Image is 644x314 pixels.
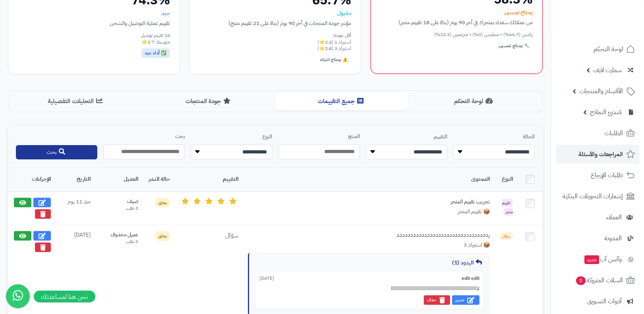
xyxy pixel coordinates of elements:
div: أقل جودة: استيراد 1 (2.4⭐) استيراد 3 (2.8⭐) [199,32,352,52]
a: إشعارات التحويلات البنكية [556,187,639,206]
span: جديد [584,255,599,264]
span: 📦 تقييم المتجر [458,208,490,216]
th: حالة النشر [143,168,175,191]
a: أدوات التسويق [556,292,639,311]
span: إشعارات التحويلات البنكية [563,191,623,202]
span: الطلبات [605,128,623,139]
div: ✅ أداء جيد [141,48,170,58]
div: تقييم عملية التوصيل والشحن [18,19,170,27]
a: طلبات الإرجاع [556,166,639,185]
div: ⚠️ يحتاج انتباه [317,55,351,65]
button: بحث [16,145,97,159]
button: التحليلات التفصيلية [10,92,143,110]
button: جودة المنتجات [143,92,275,110]
button: جميع التقييمات [275,92,408,110]
span: لوحة التحكم [594,44,623,55]
span: وآتس آب [584,254,622,265]
label: بحث [103,133,185,140]
span: سؤال [499,232,513,240]
th: الإجراءات [8,168,56,191]
a: وآتس آبجديد [556,250,639,269]
a: المدونة [556,229,639,248]
a: العملاء [556,208,639,227]
div: 🔧 يحتاج تحسين [496,41,533,51]
span: السلات المتروكة [575,275,623,286]
div: 0 طلب [100,239,138,245]
span: مُنشئ النماذج [590,107,622,118]
div: ضيف [100,198,138,205]
span: معلق [155,231,170,241]
th: المحتوى [243,168,495,191]
div: مؤشر جودة المنتجات في آخر 90 يوم (بناءً على 21 تقييم منتج) [199,19,352,27]
span: 📦 استيراد 3 [464,241,490,249]
th: العميل [95,168,143,191]
div: الردود (1) [255,259,484,267]
button: حذف [424,295,450,305]
span: المدونة [604,233,622,244]
div: يحتاج تحسين [381,9,533,17]
div: رددددددددددددددددددددددددددددددددد [371,231,490,239]
img: logo-2.png [590,22,636,39]
a: لوحة التحكم [556,40,639,59]
span: الأقسام والمنتجات [579,86,623,97]
span: أدوات التسويق [587,296,622,307]
div: 0 طلب [100,205,138,212]
div: لااااااااااااااااااااااااااااااااااااااااااااااااااااااااااااااااااااااااا [259,285,480,292]
th: التقييم [175,168,243,191]
a: السلات المتروكة0 [556,271,639,290]
span: تقييم متجر [502,199,513,216]
span: معلق [155,198,170,208]
span: [DATE] [259,275,274,282]
span: سؤال [225,231,238,240]
span: 0 [576,276,586,285]
span: سمارت لايف [593,65,622,76]
label: النوع [191,133,272,141]
span: العملاء [606,212,622,223]
div: 14 تقييم توصيل متوسط: 3.7⭐ [18,32,170,46]
div: تجريب تقييم المتجر [371,198,490,206]
label: الحالة [453,133,535,141]
a: الطلبات [556,124,639,143]
button: لوحة التحكم [408,92,541,110]
a: المراجعات والأسئلة [556,145,639,164]
div: عميل محذوف [100,231,138,239]
div: راضين (66.7%) • محايدين (0%) • منزعجين (33.3%) [381,31,533,38]
td: منذ 11 يوم [56,191,95,225]
label: التقييم [366,133,447,141]
th: النوع [495,168,518,191]
div: جيد [18,10,170,17]
div: مقبول [199,10,352,17]
div: من عملائك سعداء بمتجرك في آخر 90 يوم (بناءً على 18 تقييم متجر) [381,18,533,27]
button: تحرير [452,295,480,305]
span: edit edit [462,275,480,282]
span: طلبات الإرجاع [591,170,623,181]
th: التاريخ [56,168,95,191]
span: المراجعات والأسئلة [578,149,623,160]
label: المنتج [278,133,360,140]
